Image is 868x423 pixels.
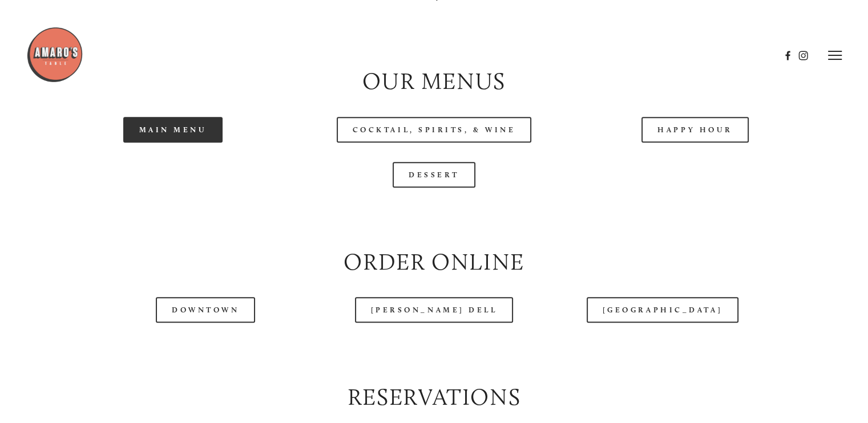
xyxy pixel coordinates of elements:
[337,117,532,143] a: Cocktail, Spirits, & Wine
[52,381,816,413] h2: Reservations
[156,297,255,323] a: Downtown
[393,162,475,188] a: Dessert
[26,26,83,83] img: Amaro's Table
[641,117,749,143] a: Happy Hour
[52,246,816,278] h2: Order Online
[123,117,223,143] a: Main Menu
[355,297,514,323] a: [PERSON_NAME] Dell
[587,297,738,323] a: [GEOGRAPHIC_DATA]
